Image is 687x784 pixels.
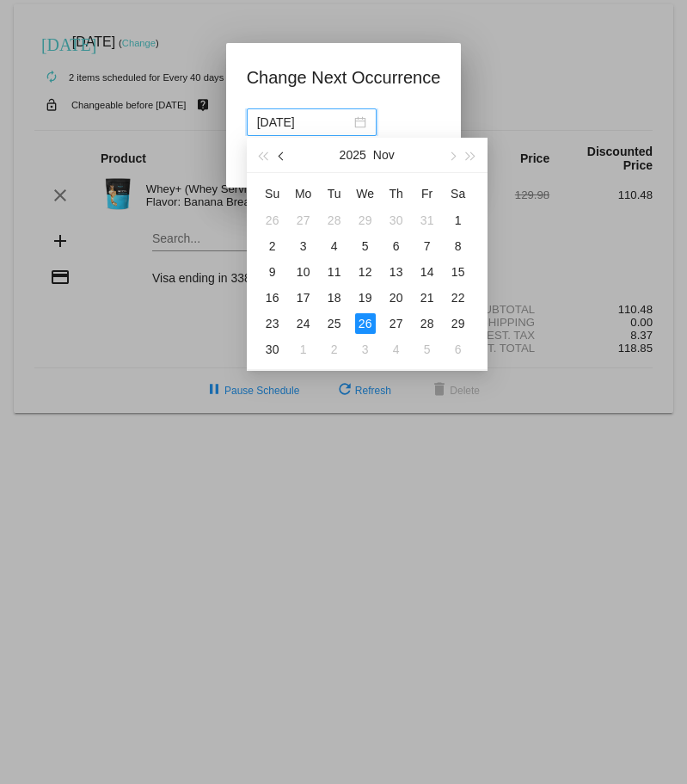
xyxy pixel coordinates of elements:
[257,285,288,311] td: 11/16/2025
[350,259,381,285] td: 11/12/2025
[448,313,469,334] div: 29
[288,233,319,259] td: 11/3/2025
[257,233,288,259] td: 11/2/2025
[461,138,480,172] button: Next year (Control + right)
[319,311,350,336] td: 11/25/2025
[386,210,407,231] div: 30
[355,210,376,231] div: 29
[412,207,443,233] td: 10/31/2025
[293,210,314,231] div: 27
[288,180,319,207] th: Mon
[293,313,314,334] div: 24
[319,259,350,285] td: 11/11/2025
[417,339,438,360] div: 5
[319,336,350,362] td: 12/2/2025
[443,180,474,207] th: Sat
[412,311,443,336] td: 11/28/2025
[288,207,319,233] td: 10/27/2025
[262,210,283,231] div: 26
[257,207,288,233] td: 10/26/2025
[350,207,381,233] td: 10/29/2025
[448,262,469,282] div: 15
[324,236,345,256] div: 4
[293,262,314,282] div: 10
[412,336,443,362] td: 12/5/2025
[381,207,412,233] td: 10/30/2025
[257,259,288,285] td: 11/9/2025
[417,262,438,282] div: 14
[443,311,474,336] td: 11/29/2025
[417,313,438,334] div: 28
[257,113,351,132] input: Select date
[288,311,319,336] td: 11/24/2025
[288,336,319,362] td: 12/1/2025
[324,262,345,282] div: 11
[417,236,438,256] div: 7
[381,233,412,259] td: 11/6/2025
[262,313,283,334] div: 23
[293,287,314,308] div: 17
[448,210,469,231] div: 1
[288,259,319,285] td: 11/10/2025
[443,336,474,362] td: 12/6/2025
[448,287,469,308] div: 22
[355,287,376,308] div: 19
[386,339,407,360] div: 4
[319,285,350,311] td: 11/18/2025
[319,180,350,207] th: Tue
[443,285,474,311] td: 11/22/2025
[262,236,283,256] div: 2
[262,262,283,282] div: 9
[443,233,474,259] td: 11/8/2025
[412,285,443,311] td: 11/21/2025
[350,180,381,207] th: Wed
[293,339,314,360] div: 1
[355,236,376,256] div: 5
[257,180,288,207] th: Sun
[355,313,376,334] div: 26
[386,236,407,256] div: 6
[355,262,376,282] div: 12
[381,259,412,285] td: 11/13/2025
[288,285,319,311] td: 11/17/2025
[443,207,474,233] td: 11/1/2025
[254,138,273,172] button: Last year (Control + left)
[417,287,438,308] div: 21
[373,138,395,172] button: Nov
[319,207,350,233] td: 10/28/2025
[386,262,407,282] div: 13
[386,313,407,334] div: 27
[350,233,381,259] td: 11/5/2025
[381,311,412,336] td: 11/27/2025
[448,236,469,256] div: 8
[324,339,345,360] div: 2
[257,311,288,336] td: 11/23/2025
[324,210,345,231] div: 28
[324,313,345,334] div: 25
[257,336,288,362] td: 11/30/2025
[448,339,469,360] div: 6
[386,287,407,308] div: 20
[350,311,381,336] td: 11/26/2025
[350,285,381,311] td: 11/19/2025
[262,339,283,360] div: 30
[412,180,443,207] th: Fri
[273,138,291,172] button: Previous month (PageUp)
[355,339,376,360] div: 3
[262,287,283,308] div: 16
[381,180,412,207] th: Thu
[324,287,345,308] div: 18
[412,233,443,259] td: 11/7/2025
[412,259,443,285] td: 11/14/2025
[319,233,350,259] td: 11/4/2025
[442,138,461,172] button: Next month (PageDown)
[381,336,412,362] td: 12/4/2025
[381,285,412,311] td: 11/20/2025
[247,64,441,91] h1: Change Next Occurrence
[443,259,474,285] td: 11/15/2025
[417,210,438,231] div: 31
[340,138,366,172] button: 2025
[293,236,314,256] div: 3
[350,336,381,362] td: 12/3/2025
